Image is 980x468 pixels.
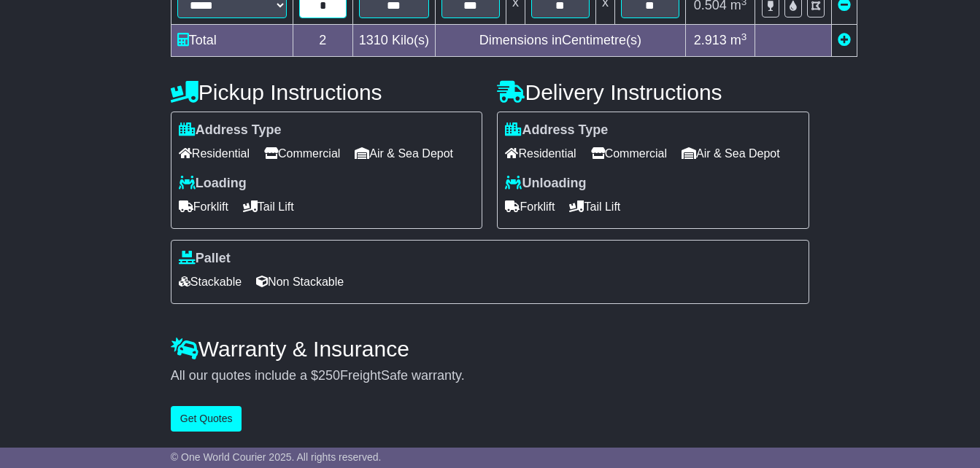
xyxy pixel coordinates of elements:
[179,195,228,218] span: Forklift
[318,368,340,383] span: 250
[505,122,608,139] label: Address Type
[352,25,435,57] td: Kilo(s)
[179,122,282,139] label: Address Type
[171,80,483,104] h4: Pickup Instructions
[682,142,780,165] span: Air & Sea Depot
[355,142,453,165] span: Air & Sea Depot
[256,270,344,293] span: Non Stackable
[179,142,250,165] span: Residential
[171,451,382,463] span: © One World Courier 2025. All rights reserved.
[359,33,388,47] span: 1310
[179,176,247,192] label: Loading
[179,251,231,267] label: Pallet
[171,25,293,57] td: Total
[171,337,809,361] h4: Warranty & Insurance
[505,176,586,192] label: Unloading
[264,142,340,165] span: Commercial
[171,406,242,432] button: Get Quotes
[505,142,576,165] span: Residential
[293,25,352,57] td: 2
[179,270,242,293] span: Stackable
[171,368,809,384] div: All our quotes include a $ FreightSafe warranty.
[243,195,294,218] span: Tail Lift
[435,25,685,57] td: Dimensions in Centimetre(s)
[694,33,727,47] span: 2.913
[741,31,747,42] sup: 3
[591,142,667,165] span: Commercial
[505,195,555,218] span: Forklift
[730,33,747,47] span: m
[569,195,620,218] span: Tail Lift
[838,33,851,47] a: Add new item
[497,80,809,104] h4: Delivery Instructions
